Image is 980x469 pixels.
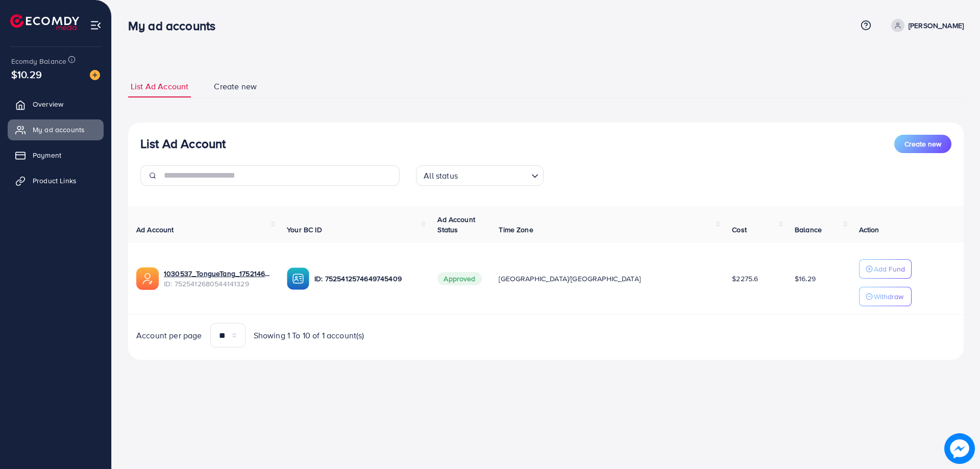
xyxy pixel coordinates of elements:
p: Withdraw [874,290,903,303]
p: ID: 7525412574649745409 [314,273,421,285]
span: Ad Account Status [437,214,475,235]
span: $2275.6 [732,274,758,284]
h3: List Ad Account [140,136,226,151]
img: ic-ads-acc.e4c84228.svg [136,267,159,290]
input: Search for option [461,166,527,183]
span: Ad Account [136,225,174,235]
img: ic-ba-acc.ded83a64.svg [287,267,309,290]
span: $10.29 [11,67,42,82]
span: Payment [33,150,61,160]
span: Overview [33,99,63,109]
h3: My ad accounts [128,18,224,33]
div: <span class='underline'>1030537_TongueTang_1752146687547</span></br>7525412680544141329 [164,268,271,289]
a: 1030537_TongueTang_1752146687547 [164,268,271,279]
p: [PERSON_NAME] [909,19,964,32]
button: Withdraw [859,287,912,306]
span: Balance [795,225,822,235]
span: Ecomdy Balance [11,56,66,66]
span: Cost [732,225,747,235]
span: My ad accounts [33,125,85,135]
span: Create new [904,139,941,149]
span: Action [859,225,879,235]
span: Product Links [33,176,77,186]
a: My ad accounts [8,119,104,140]
span: Create new [214,81,257,92]
p: Add Fund [874,263,905,275]
img: logo [10,14,79,30]
a: Overview [8,94,104,114]
span: All status [422,168,460,183]
span: Showing 1 To 10 of 1 account(s) [254,330,364,341]
span: $16.29 [795,274,816,284]
img: image [944,433,975,464]
button: Add Fund [859,259,912,279]
a: Product Links [8,170,104,191]
span: Time Zone [499,225,533,235]
button: Create new [894,135,951,153]
span: List Ad Account [131,81,188,92]
a: [PERSON_NAME] [887,19,964,32]
span: Approved [437,272,481,285]
span: ID: 7525412680544141329 [164,279,271,289]
span: Your BC ID [287,225,322,235]
span: [GEOGRAPHIC_DATA]/[GEOGRAPHIC_DATA] [499,274,641,284]
a: Payment [8,145,104,165]
span: Account per page [136,330,202,341]
img: image [90,70,100,80]
img: menu [90,19,102,31]
div: Search for option [416,165,544,186]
